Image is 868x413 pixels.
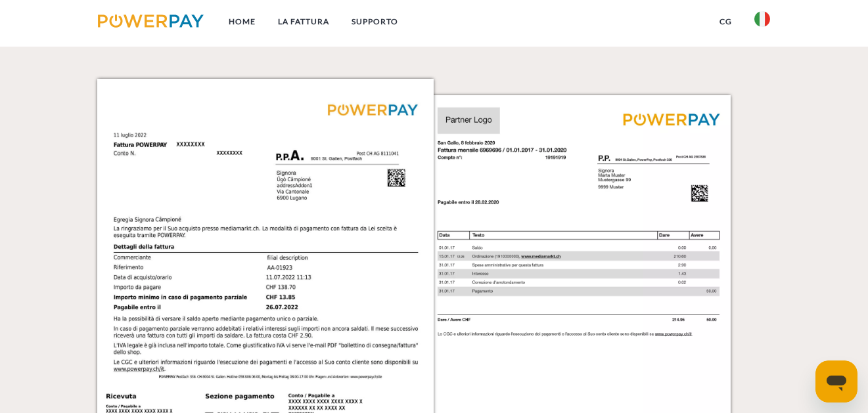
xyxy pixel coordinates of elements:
img: logo-powerpay.svg [98,14,204,28]
img: it [754,11,770,27]
a: Home [217,10,267,33]
a: Supporto [340,10,409,33]
a: LA FATTURA [267,10,340,33]
a: CG [708,10,743,33]
iframe: Pulsante per aprire la finestra di messaggistica [815,360,857,402]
